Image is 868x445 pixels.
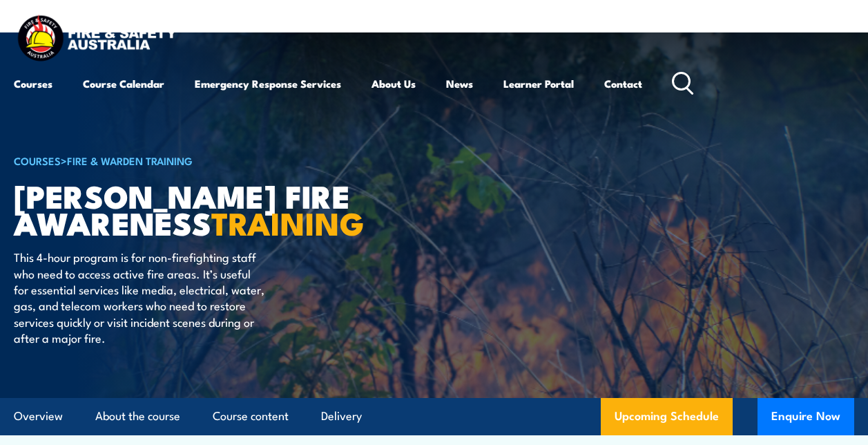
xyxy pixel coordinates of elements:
strong: TRAINING [211,198,365,246]
a: About the course [95,398,180,435]
h6: > [14,152,355,169]
a: About Us [372,67,416,100]
a: Delivery [321,398,362,435]
a: Fire & Warden Training [67,153,193,168]
a: News [446,67,473,100]
button: Enquire Now [758,398,854,435]
a: Upcoming Schedule [601,398,733,435]
h1: [PERSON_NAME] Fire Awareness [14,182,355,236]
a: Course content [213,398,289,435]
p: This 4-hour program is for non-firefighting staff who need to access active fire areas. It’s usef... [14,249,266,345]
a: Emergency Response Services [195,67,341,100]
a: Overview [14,398,63,435]
a: Courses [14,67,52,100]
a: COURSES [14,153,61,168]
a: Contact [604,67,642,100]
a: Learner Portal [503,67,574,100]
a: Course Calendar [83,67,164,100]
